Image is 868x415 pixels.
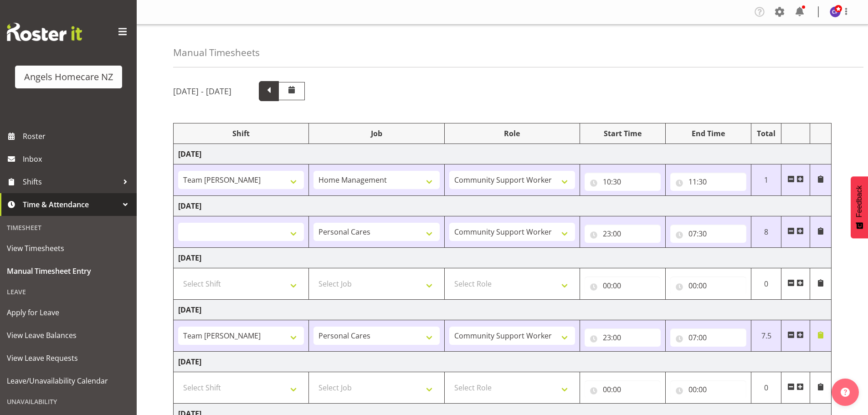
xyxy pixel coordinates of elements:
[756,128,777,139] div: Total
[751,216,781,248] td: 8
[585,225,661,243] input: Click to select...
[23,152,132,166] span: Inbox
[2,369,134,392] a: Leave/Unavailability Calendar
[23,175,118,189] span: Shifts
[751,164,781,196] td: 1
[24,70,113,84] div: Angels Homecare NZ
[841,388,850,397] img: help-xxl-2.png
[174,196,832,216] td: [DATE]
[670,328,746,347] input: Click to select...
[855,185,863,217] span: Feedback
[174,248,832,268] td: [DATE]
[2,218,134,237] div: Timesheet
[173,47,260,58] h4: Manual Timesheets
[23,129,132,143] span: Roster
[7,241,130,255] span: View Timesheets
[174,300,832,320] td: [DATE]
[7,374,130,388] span: Leave/Unavailability Calendar
[751,268,781,300] td: 0
[585,173,661,191] input: Click to select...
[23,198,118,211] span: Time & Attendance
[585,277,661,295] input: Click to select...
[7,306,130,319] span: Apply for Leave
[585,328,661,347] input: Click to select...
[751,320,781,352] td: 7.5
[670,173,746,191] input: Click to select...
[851,176,868,238] button: Feedback - Show survey
[174,352,832,372] td: [DATE]
[670,128,746,139] div: End Time
[7,264,130,278] span: Manual Timesheet Entry
[2,301,134,324] a: Apply for Leave
[830,6,841,17] img: connie-paul11936.jpg
[751,372,781,404] td: 0
[7,23,82,41] img: Rosterit website logo
[2,324,134,347] a: View Leave Balances
[313,128,439,139] div: Job
[670,277,746,295] input: Click to select...
[173,86,231,96] h5: [DATE] - [DATE]
[670,380,746,399] input: Click to select...
[585,128,661,139] div: Start Time
[7,328,130,342] span: View Leave Balances
[7,351,130,365] span: View Leave Requests
[2,392,134,411] div: Unavailability
[178,128,304,139] div: Shift
[2,237,134,260] a: View Timesheets
[670,225,746,243] input: Click to select...
[2,260,134,282] a: Manual Timesheet Entry
[585,380,661,399] input: Click to select...
[449,128,575,139] div: Role
[174,144,832,164] td: [DATE]
[2,347,134,369] a: View Leave Requests
[2,282,134,301] div: Leave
